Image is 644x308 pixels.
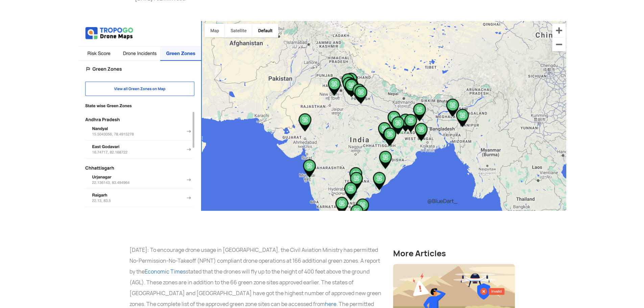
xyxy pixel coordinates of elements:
[145,268,186,275] a: Economic Times
[393,248,515,259] h4: More Articles
[78,21,566,211] img: Green Signal For Drones: Centre Permits NPNT Compliant Drone Operations In 166 More Green Zones
[325,301,336,308] a: here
